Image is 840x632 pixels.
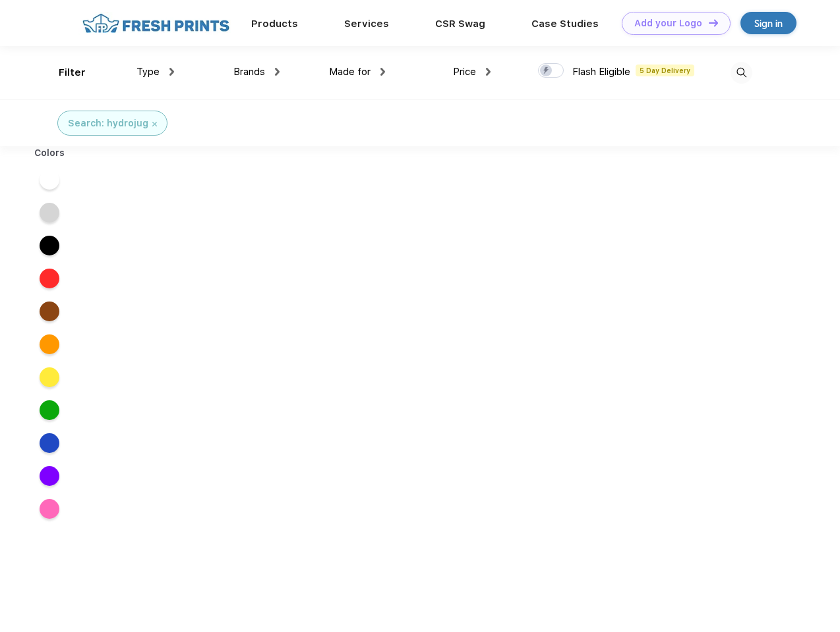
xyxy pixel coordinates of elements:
[24,146,75,160] div: Colors
[634,18,702,29] div: Add your Logo
[78,12,233,35] img: fo%20logo%202.webp
[636,65,694,76] span: 5 Day Delivery
[380,68,385,76] img: dropdown.png
[486,68,491,76] img: dropdown.png
[709,19,718,26] img: DT
[169,68,174,76] img: dropdown.png
[275,68,280,76] img: dropdown.png
[453,66,476,78] span: Price
[68,117,148,130] div: Search: hydrojug
[152,122,157,126] img: filter_cancel.svg
[754,16,783,31] div: Sign in
[731,62,752,84] img: desktop_search.svg
[329,66,371,78] span: Made for
[251,18,298,30] a: Products
[572,66,630,78] span: Flash Eligible
[740,12,796,34] a: Sign in
[136,66,160,78] span: Type
[233,66,265,78] span: Brands
[59,65,86,80] div: Filter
